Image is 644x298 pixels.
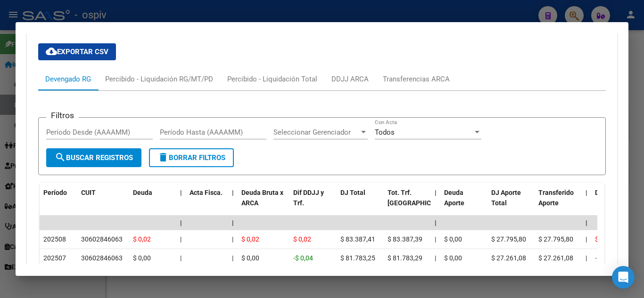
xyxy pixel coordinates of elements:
datatable-header-cell: Deuda Aporte [440,183,487,224]
span: | [586,254,587,262]
h3: Filtros [46,110,79,121]
span: $ 0,02 [133,235,151,243]
span: Deuda Bruta x ARCA [241,189,283,207]
button: Buscar Registros [46,148,141,167]
span: -$ 0,05 [595,254,615,262]
span: | [180,189,182,196]
span: | [435,219,437,226]
div: Transferencias ARCA [383,74,450,84]
span: Transferido Aporte [538,189,574,207]
span: Todos [375,128,395,137]
span: $ 0,00 [444,235,462,243]
span: $ 81.783,25 [340,254,375,262]
span: | [586,189,587,196]
span: $ 0,02 [293,235,311,243]
button: Exportar CSV [38,43,116,60]
datatable-header-cell: DJ Total [337,183,384,224]
mat-icon: delete [157,152,169,163]
datatable-header-cell: DJ Aporte Total [487,183,535,224]
span: | [180,219,182,226]
datatable-header-cell: Transferido Aporte [535,183,582,224]
span: $ 27.795,80 [491,235,526,243]
span: $ 27.261,08 [538,254,573,262]
div: Open Intercom Messenger [612,266,635,289]
span: $ 0,00 [133,254,151,262]
mat-icon: search [55,152,66,163]
span: Borrar Filtros [157,153,225,162]
span: 202507 [43,254,66,262]
span: | [435,235,436,243]
span: Período [43,189,67,196]
datatable-header-cell: | [582,183,591,224]
span: $ 27.261,08 [491,254,526,262]
datatable-header-cell: | [176,183,186,224]
span: Seleccionar Gerenciador [273,128,359,137]
span: Acta Fisca. [190,189,223,196]
span: Dif DDJJ y Trf. [293,189,324,207]
datatable-header-cell: Tot. Trf. Bruto [384,183,431,224]
span: | [435,254,436,262]
datatable-header-cell: Deuda Bruta x ARCA [238,183,289,224]
div: Devengado RG [45,74,91,84]
span: | [435,189,437,196]
span: $ 83.387,39 [388,235,422,243]
span: -$ 0,04 [293,254,313,262]
datatable-header-cell: | [431,183,440,224]
span: DJ Total [340,189,365,196]
div: 30602846063 [81,234,123,245]
span: CUIT [81,189,96,196]
span: $ 0,00 [444,254,462,262]
span: Tot. Trf. [GEOGRAPHIC_DATA] [388,189,452,207]
datatable-header-cell: Período [40,183,77,224]
mat-icon: cloud_download [46,46,57,57]
span: $ 81.783,29 [388,254,422,262]
span: $ 0,02 [241,235,259,243]
span: $ 83.387,41 [340,235,375,243]
span: | [232,219,234,226]
span: Deuda [133,189,152,196]
datatable-header-cell: Dif DDJJ y Trf. [289,183,337,224]
span: | [232,254,233,262]
span: $ 0,02 [595,235,613,243]
span: Buscar Registros [55,153,133,162]
datatable-header-cell: Acta Fisca. [186,183,228,224]
span: Deuda Contr. [595,189,634,196]
div: DDJJ ARCA [331,74,369,84]
span: 202508 [43,235,66,243]
datatable-header-cell: Deuda Contr. [591,183,638,224]
div: 30602846063 [81,253,123,264]
span: Deuda Aporte [444,189,464,207]
span: DJ Aporte Total [491,189,521,207]
span: $ 0,00 [241,254,259,262]
div: Percibido - Liquidación RG/MT/PD [105,74,213,84]
datatable-header-cell: | [228,183,238,224]
span: $ 27.795,80 [538,235,573,243]
span: Exportar CSV [46,48,108,56]
span: | [180,254,182,262]
span: | [586,235,587,243]
span: | [586,219,587,226]
div: Percibido - Liquidación Total [227,74,317,84]
span: | [232,235,233,243]
span: | [232,189,234,196]
span: | [180,235,182,243]
datatable-header-cell: CUIT [77,183,129,224]
datatable-header-cell: Deuda [129,183,176,224]
button: Borrar Filtros [149,148,234,167]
